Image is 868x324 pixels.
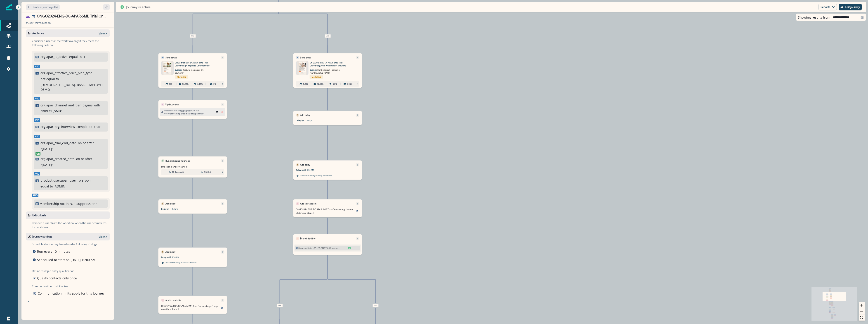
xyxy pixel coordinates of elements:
[165,250,175,254] p: Add delay
[310,247,312,249] p: in
[94,124,101,129] p: true
[798,15,830,20] p: Showing results from
[254,304,305,307] div: True
[158,100,227,119] div: Update valueRemoveUpdate Person's trigger_guidewith the value"onboarding-smb-make-first-payment"E...
[32,242,97,246] p: Schedule the journey based on the following timings
[40,103,81,108] p: org.apar_channel_and_tier
[40,109,62,113] p: " DIRECT_SMB "
[333,83,337,85] p: 5.8%
[172,171,184,173] p: 17 Successful
[40,82,105,92] p: [DEMOGRAPHIC_DATA], BASIC, EMPLOYEE, DEMO
[165,159,190,162] p: Run outbound webhook
[300,163,310,166] p: Add delay
[179,109,191,112] span: trigger_guide
[40,184,53,189] p: equal to
[83,54,85,59] p: 1
[175,67,208,74] p: Subject:
[83,103,100,108] p: begins with
[277,304,283,307] span: True
[172,256,205,259] p: 9:30 AM
[296,169,307,171] p: Delay until:
[37,257,96,262] p: Scheduled to start on [DATE] 10:00 AM
[35,152,40,156] span: Or
[37,276,77,281] p: Qualify contacts only once
[307,169,340,171] p: 9:30 AM
[300,174,332,177] p: Scheduled according to workspace timezone
[300,56,311,59] p: Send email
[296,208,354,214] p: ONGO2024-ENG-DC-APAR-SMB Trial Onboarding - Incomplete Core Steps 1
[158,247,227,267] div: Add delayRemoveDelay until:9:30 AMScheduled according toworkspacetimezone
[293,53,362,88] div: Send emailRemoveemail asset unavailableONGO2024-ENG-DC-APAR- SMB Trial Onboarding-Core workflow n...
[40,156,74,161] p: org.apar_created_date
[32,31,44,35] p: Audience
[165,261,197,264] p: Scheduled according to workspace timezone
[325,34,331,38] span: False
[40,77,59,81] p: not equal to
[350,304,401,307] div: False
[32,213,47,217] p: Exit criteria
[182,83,189,85] p: 56.48%
[293,160,362,180] div: Add delayRemoveDelay until:9:30 AMScheduled according toworkspacetimezone
[32,269,78,273] p: Define multiple entry qualification
[220,110,224,114] button: Remove
[70,201,100,206] p: "OP-Suppression"
[175,61,218,67] p: ONGO2024-ENG-DC-APAR- SMB Trial Onboarding-Completed Core Workflow
[300,237,316,240] p: Branch by filter
[34,135,40,138] span: And
[280,255,328,303] g: Edge from 3d6d487a-8e14-454c-9668-43d98597c432 to node-edge-labelc81fa2f9-3b75-4c11-a821-9802a8bd...
[313,247,340,249] p: "OP-LIST-SMB Trial Onboarding - Core Steps"
[103,4,110,10] button: sidebar collapse toggle
[32,39,110,47] p: Consider a user for the workflow only if they meet the following criteria
[161,207,172,210] p: Delay by:
[37,249,70,254] p: Run every 10 minutes
[172,207,205,210] p: 2 days
[161,165,188,168] p: Inflection-Pendo Webhook
[310,61,353,67] p: ONGO2024-ENG-DC-APAR- SMB Trial Onboarding-Core workflow not complete
[32,194,38,197] span: And
[307,119,340,122] p: 2 days
[859,302,865,308] button: zoom in
[303,83,308,85] p: 8,295
[213,83,216,85] p: 0%
[32,221,110,229] p: Remove a user from the workflow when the user completes the workflow
[204,171,211,173] p: 0 Failed
[69,54,82,59] p: equal to
[859,314,865,321] button: fit view
[169,112,204,115] span: "onboarding-smb-make-first-payment"
[220,306,224,310] button: preview
[373,304,379,307] span: False
[293,199,362,217] div: Add to static listRemoveONGO2024-ENG-DC-APAR-SMB Trial Onboarding - Incomplete Core Steps 1preview
[167,34,218,38] div: True
[40,178,92,183] p: product user.apar_user_role_pom
[355,209,359,213] button: preview
[99,31,108,35] button: View
[158,53,227,88] div: Send emailRemoveemail asset unavailableONGO2024-ENG-DC-APAR- SMB Trial Onboarding-Completed Core ...
[164,109,214,115] p: Update Person's with the value
[197,83,203,85] p: 6.11%
[310,75,323,79] span: Marketing
[328,255,375,303] g: Edge from 3d6d487a-8e14-454c-9668-43d98597c432 to node-edge-label9ec9030a-cfd1-45f1-96ad-6831e650...
[26,4,60,10] button: Go back
[165,299,182,302] p: Add to static list
[293,111,362,125] div: Add delayRemoveDelay by:2 days
[158,199,227,214] div: Add delayRemoveDelay by:2 days
[300,202,316,205] p: Add to static list
[297,61,307,75] img: email asset unavailable
[158,296,227,314] div: Add to static listRemoveONGO2024-ENG-DC-APAR-SMB Trial Onboarding - Completed Core Steps 1preview
[300,114,310,117] p: Add delay
[6,4,12,10] img: Inflection
[158,156,227,178] div: Run outbound webhookRemoveInflection-Pendo Webhook17 Successful0 Failed
[161,256,172,259] p: Delay until:
[818,4,837,10] button: Reports
[175,75,188,79] span: Marketing
[34,118,40,122] span: And
[175,69,204,74] span: Ready to make your first payment?
[34,65,40,68] span: And
[348,247,351,249] span: DL
[296,119,307,122] p: Delay by:
[845,5,860,9] p: Edit journey
[40,201,59,206] p: Membership
[40,54,67,59] p: org.apar_is_active
[298,247,310,249] p: Membership
[60,201,69,206] p: not in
